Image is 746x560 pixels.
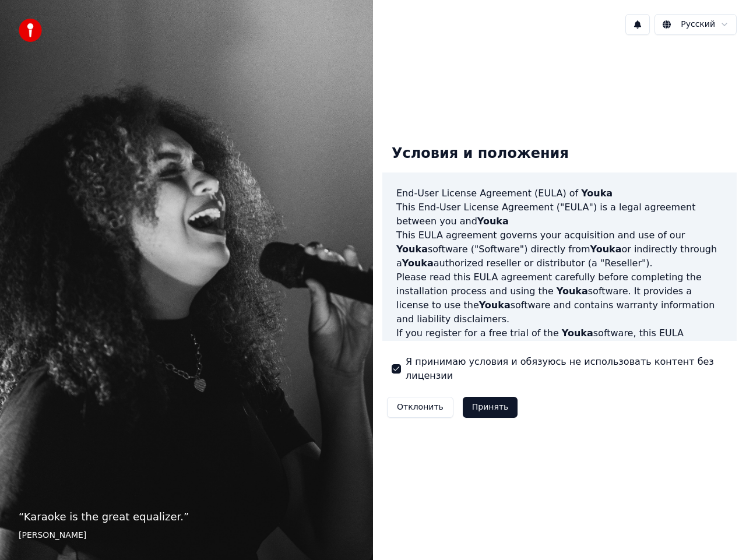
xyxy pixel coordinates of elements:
[382,135,578,172] div: Условия и положения
[402,258,434,269] span: Youka
[406,355,727,383] label: Я принимаю условия и обязуюсь не использовать контент без лицензии
[19,509,354,525] p: “ Karaoke is the great equalizer. ”
[477,216,509,227] span: Youka
[396,270,723,326] p: Please read this EULA agreement carefully before completing the installation process and using th...
[396,228,723,270] p: This EULA agreement governs your acquisition and use of our software ("Software") directly from o...
[463,397,518,418] button: Принять
[557,286,588,297] span: Youka
[396,200,723,228] p: This End-User License Agreement ("EULA") is a legal agreement between you and
[19,19,42,42] img: youka
[581,188,613,199] span: Youka
[387,397,453,418] button: Отклонить
[479,300,511,311] span: Youka
[562,327,593,339] span: Youka
[396,186,723,200] h3: End-User License Agreement (EULA) of
[396,244,428,255] span: Youka
[19,530,354,541] footer: [PERSON_NAME]
[590,244,622,255] span: Youka
[396,326,723,396] p: If you register for a free trial of the software, this EULA agreement will also govern that trial...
